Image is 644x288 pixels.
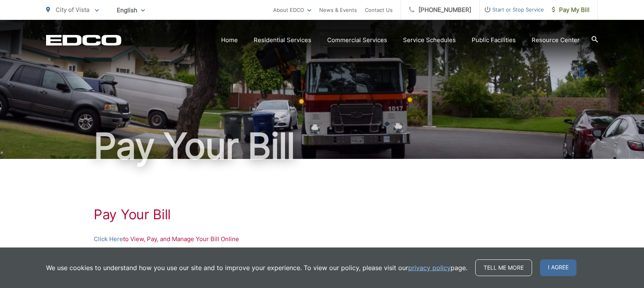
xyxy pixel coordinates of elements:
a: EDCD logo. Return to the homepage. [46,35,121,46]
span: I agree [540,259,577,276]
h1: Pay Your Bill [94,207,550,222]
a: About EDCO [273,5,311,15]
a: Residential Services [254,35,311,45]
a: News & Events [319,5,357,15]
span: Pay My Bill [552,5,590,15]
a: Resource Center [532,35,580,45]
p: to View, Pay, and Manage Your Bill Online [94,234,550,244]
a: Tell me more [475,259,532,276]
p: We use cookies to understand how you use our site and to improve your experience. To view our pol... [46,263,467,273]
h1: Pay Your Bill [46,126,598,166]
a: Service Schedules [403,35,456,45]
span: English [111,3,151,17]
a: Contact Us [365,5,393,15]
a: Commercial Services [327,35,387,45]
a: Home [221,35,238,45]
span: City of Vista [56,6,89,14]
a: Click Here [94,234,123,244]
a: privacy policy [408,263,451,273]
a: Public Facilities [472,35,516,45]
